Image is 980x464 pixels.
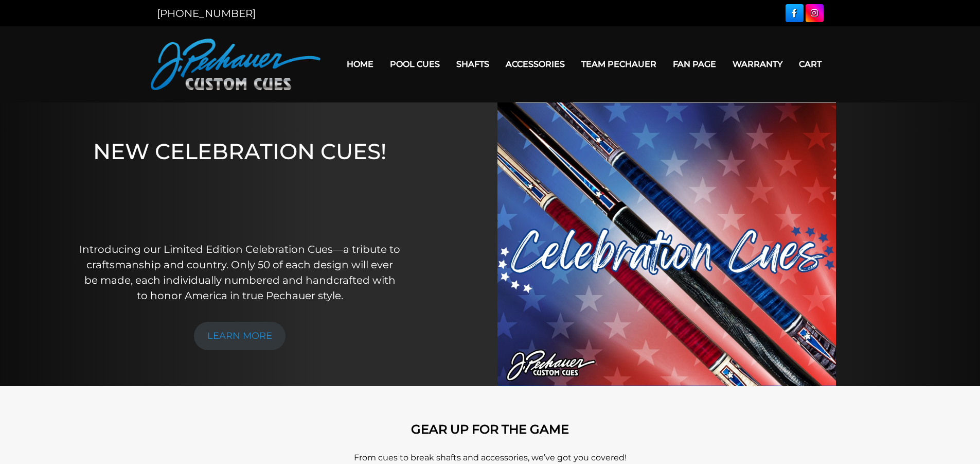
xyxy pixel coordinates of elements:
[79,139,401,228] h1: NEW CELEBRATION CUES!
[724,51,791,77] a: Warranty
[791,51,830,77] a: Cart
[573,51,665,77] a: Team Pechauer
[194,322,286,350] a: LEARN MORE
[665,51,724,77] a: Fan Page
[79,242,401,303] p: Introducing our Limited Edition Celebration Cues—a tribute to craftsmanship and country. Only 50 ...
[338,51,382,77] a: Home
[197,452,783,464] p: From cues to break shafts and accessories, we’ve got you covered!
[448,51,497,77] a: Shafts
[411,422,569,437] strong: GEAR UP FOR THE GAME
[151,39,320,90] img: Pechauer Custom Cues
[382,51,448,77] a: Pool Cues
[157,7,256,20] a: [PHONE_NUMBER]
[497,51,573,77] a: Accessories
